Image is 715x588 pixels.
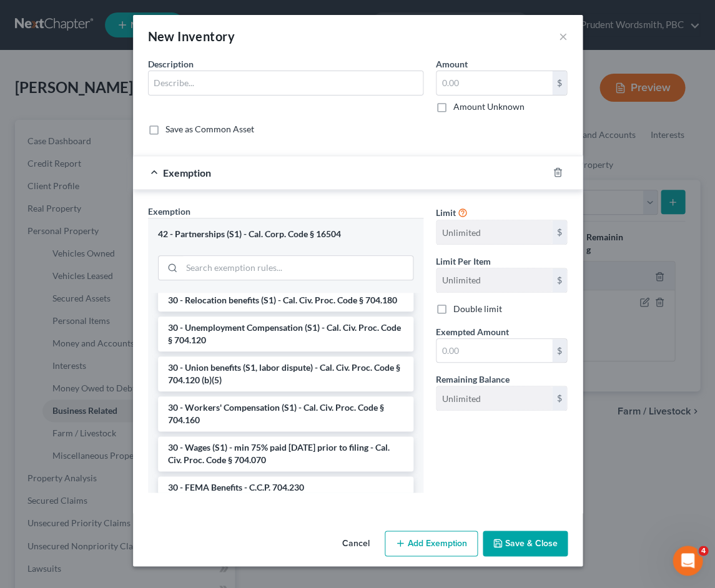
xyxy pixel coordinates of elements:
input: -- [436,268,552,292]
input: Describe... [149,71,423,95]
iframe: Intercom live chat [673,546,703,576]
div: $ [552,220,567,244]
div: 42 - Partnerships (S1) - Cal. Corp. Code § 16504 [158,228,413,240]
li: 30 - Wages (S1) - min 75% paid [DATE] prior to filing - Cal. Civ. Proc. Code § 704.070 [158,436,413,471]
input: Search exemption rules... [182,256,413,280]
button: × [559,29,568,44]
span: Exemption [148,206,190,217]
label: Remaining Balance [436,373,510,386]
input: -- [436,220,552,244]
input: 0.00 [436,71,552,95]
div: $ [552,386,567,410]
button: Save & Close [483,531,568,557]
li: 30 - Union benefits (S1, labor dispute) - Cal. Civ. Proc. Code § 704.120 (b)(5) [158,356,413,391]
li: 30 - Unemployment Compensation (S1) - Cal. Civ. Proc. Code § 704.120 [158,316,413,351]
span: Exemption [163,167,211,179]
label: Save as Common Asset [165,123,254,135]
label: Amount [436,57,468,71]
div: $ [552,339,567,363]
li: 30 - Relocation benefits (S1) - Cal. Civ. Proc. Code § 704.180 [158,289,413,311]
span: Description [148,59,194,69]
input: -- [436,386,552,410]
div: New Inventory [148,27,235,45]
input: 0.00 [436,339,552,363]
li: 30 - FEMA Benefits - C.C.P. 704.230 [158,476,413,499]
div: $ [552,268,567,292]
label: Amount Unknown [453,100,525,113]
label: Double limit [453,303,502,315]
div: $ [552,71,567,95]
label: Limit Per Item [436,255,491,268]
span: 4 [698,546,708,556]
button: Add Exemption [385,531,478,557]
span: Exempted Amount [436,326,509,337]
li: 30 - Workers' Compensation (S1) - Cal. Civ. Proc. Code § 704.160 [158,396,413,431]
button: Cancel [332,532,380,557]
span: Limit [436,207,456,218]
